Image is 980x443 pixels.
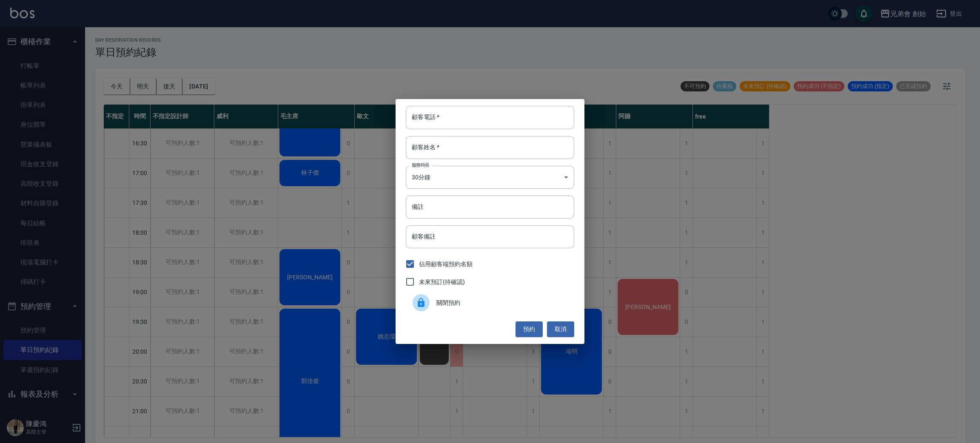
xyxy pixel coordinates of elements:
span: 未來預訂(待確認) [419,278,465,287]
div: 關閉預約 [406,291,574,315]
span: 關閉預約 [436,298,567,307]
button: 取消 [547,321,574,337]
span: 佔用顧客端預約名額 [419,260,473,269]
div: 30分鐘 [406,166,574,189]
label: 服務時長 [412,162,430,168]
button: 預約 [516,321,543,337]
